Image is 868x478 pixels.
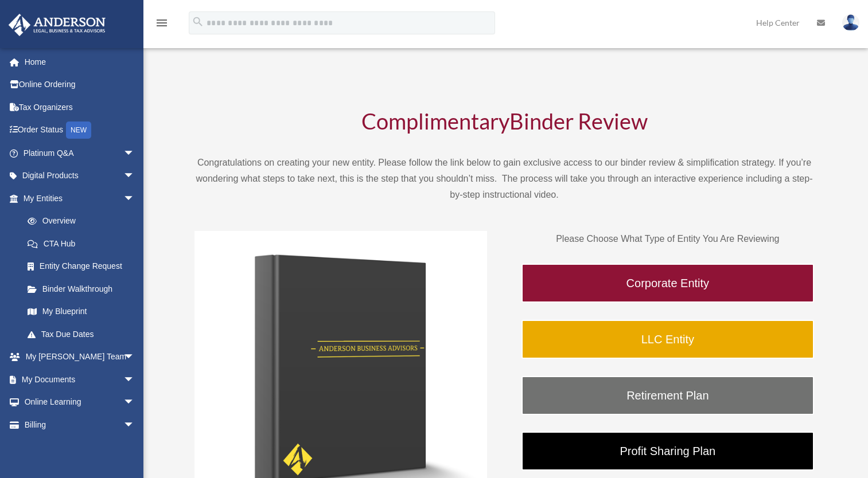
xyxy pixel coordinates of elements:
a: Order StatusNEW [8,119,152,142]
a: Online Ordering [8,73,152,96]
a: Online Learningarrow_drop_down [8,391,152,414]
a: Tax Organizers [8,96,152,119]
span: Complimentary [361,108,509,134]
a: My [PERSON_NAME] Teamarrow_drop_down [8,346,152,369]
a: My Entitiesarrow_drop_down [8,187,152,210]
span: arrow_drop_down [123,346,146,369]
a: Home [8,50,152,73]
a: Billingarrow_drop_down [8,413,152,436]
span: arrow_drop_down [123,142,146,165]
a: Overview [16,210,152,233]
a: Corporate Entity [521,264,814,303]
span: arrow_drop_down [123,413,146,437]
a: My Documentsarrow_drop_down [8,368,152,391]
p: Congratulations on creating your new entity. Please follow the link below to gain exclusive acces... [194,155,814,203]
i: menu [155,16,169,30]
a: Entity Change Request [16,255,152,278]
span: arrow_drop_down [123,187,146,210]
a: Binder Walkthrough [16,277,146,300]
div: NEW [66,122,91,139]
a: Digital Productsarrow_drop_down [8,164,152,187]
img: Anderson Advisors Platinum Portal [5,14,109,36]
p: Please Choose What Type of Entity You Are Reviewing [521,231,814,247]
a: LLC Entity [521,320,814,359]
a: CTA Hub [16,232,152,255]
i: search [192,15,204,28]
a: Platinum Q&Aarrow_drop_down [8,142,152,164]
a: My Blueprint [16,300,152,323]
a: Retirement Plan [521,376,814,415]
a: Profit Sharing Plan [521,432,814,471]
span: arrow_drop_down [123,391,146,414]
span: Binder Review [509,108,648,134]
a: menu [155,20,169,30]
span: arrow_drop_down [123,164,146,188]
img: User Pic [842,14,859,31]
a: Events Calendar [8,436,152,459]
a: Tax Due Dates [16,323,152,346]
span: arrow_drop_down [123,368,146,391]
